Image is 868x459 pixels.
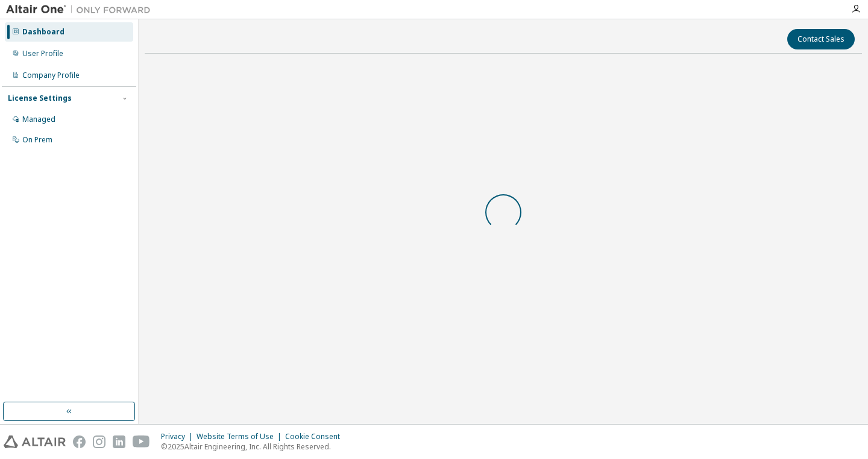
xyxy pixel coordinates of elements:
div: Website Terms of Use [197,432,285,442]
div: User Profile [22,49,63,59]
div: Privacy [161,432,197,442]
img: facebook.svg [73,435,86,448]
p: © 2025 Altair Engineering, Inc. All Rights Reserved. [161,442,347,452]
img: linkedin.svg [113,435,125,448]
img: instagram.svg [93,435,105,448]
div: Company Profile [22,71,80,80]
img: Altair One [6,4,157,16]
div: Managed [22,115,55,124]
img: youtube.svg [133,435,150,448]
div: Cookie Consent [285,432,347,442]
div: On Prem [22,135,52,145]
div: License Settings [8,93,72,103]
div: Dashboard [22,27,64,37]
button: Contact Sales [787,29,855,49]
img: altair_logo.svg [4,435,66,448]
